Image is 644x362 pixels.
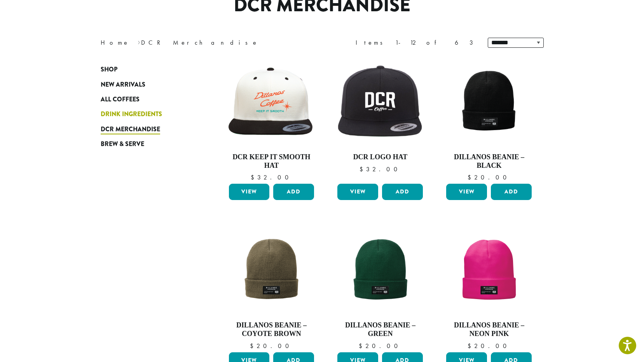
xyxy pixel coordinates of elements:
[446,184,487,200] a: View
[101,122,194,137] a: DCR Merchandise
[335,57,425,181] a: DCR Logo Hat $32.00
[444,226,534,349] a: Dillanos Beanie – Neon Pink $20.00
[335,321,425,338] h4: Dillanos Beanie – Green
[251,173,292,181] bdi: 32.00
[227,57,316,181] a: DCR Keep It Smooth Hat $32.00
[101,80,145,90] span: New Arrivals
[138,35,140,47] span: ›
[227,153,316,170] h4: DCR Keep It Smooth Hat
[250,342,293,350] bdi: 20.00
[444,226,534,315] img: Beanie-Hot-Pink-scaled.png
[444,153,534,170] h4: Dillanos Beanie – Black
[468,173,510,181] bdi: 20.00
[491,184,532,200] button: Add
[101,65,117,75] span: Shop
[382,184,423,200] button: Add
[101,95,140,104] span: All Coffees
[229,184,270,200] a: View
[273,184,314,200] button: Add
[468,342,510,350] bdi: 20.00
[360,165,366,173] span: $
[335,153,425,162] h4: DCR Logo Hat
[101,137,194,151] a: Brew & Serve
[359,342,401,350] bdi: 20.00
[101,110,162,119] span: Drink Ingredients
[250,342,257,350] span: $
[251,173,257,181] span: $
[359,342,365,350] span: $
[101,107,194,122] a: Drink Ingredients
[444,321,534,338] h4: Dillanos Beanie – Neon Pink
[227,321,316,338] h4: Dillanos Beanie – Coyote Brown
[101,92,194,107] a: All Coffees
[360,165,401,173] bdi: 32.00
[101,77,194,92] a: New Arrivals
[227,226,316,315] img: Beanie-Coyote-Brown-scaled.png
[101,125,160,134] span: DCR Merchandise
[356,38,476,47] div: Items 1-12 of 63
[335,64,425,141] img: dcr-hat.png
[101,38,311,47] nav: Breadcrumb
[468,342,474,350] span: $
[335,226,425,349] a: Dillanos Beanie – Green $20.00
[468,173,474,181] span: $
[335,226,425,315] img: Beanie-Emerald-Green-scaled.png
[444,57,534,147] img: Beanie-Black-scaled.png
[337,184,378,200] a: View
[227,226,316,349] a: Dillanos Beanie – Coyote Brown $20.00
[227,66,316,139] img: keep-it-smooth-hat.png
[101,139,144,149] span: Brew & Serve
[101,62,194,77] a: Shop
[101,38,129,47] a: Home
[444,57,534,181] a: Dillanos Beanie – Black $20.00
